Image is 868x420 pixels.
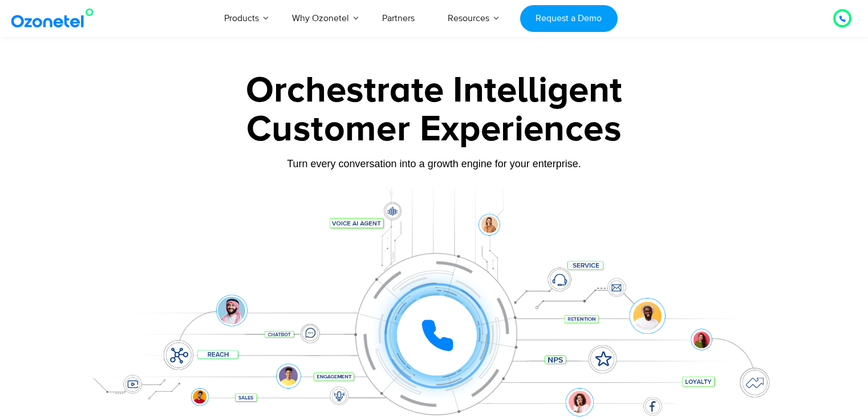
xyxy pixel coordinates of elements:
[78,102,790,157] div: Customer Experiences
[78,72,790,109] div: Orchestrate Intelligent
[520,5,618,32] a: Request a Demo
[78,157,790,170] div: Turn every conversation into a growth engine for your enterprise.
